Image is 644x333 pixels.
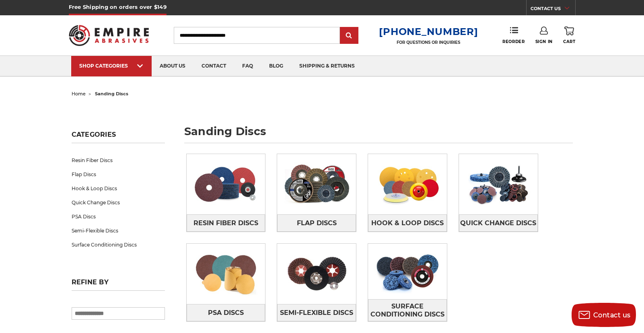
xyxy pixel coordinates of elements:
[72,153,165,167] a: Resin Fiber Discs
[95,91,128,97] span: sanding discs
[593,311,631,319] span: Contact us
[535,39,553,44] span: Sign In
[531,4,575,15] a: CONTACT US
[277,156,356,212] img: Flap Discs
[72,224,165,238] a: Semi-Flexible Discs
[459,214,538,232] a: Quick Change Discs
[208,306,244,320] span: PSA Discs
[291,56,363,76] a: shipping & returns
[277,214,356,232] a: Flap Discs
[460,216,536,230] span: Quick Change Discs
[572,303,636,327] button: Contact us
[187,214,265,232] a: Resin Fiber Discs
[72,181,165,195] a: Hook & Loop Discs
[72,167,165,181] a: Flap Discs
[72,210,165,224] a: PSA Discs
[184,126,573,143] h1: sanding discs
[280,306,353,320] span: Semi-Flexible Discs
[261,56,291,76] a: blog
[563,27,575,44] a: Cart
[341,28,357,44] input: Submit
[72,238,165,252] a: Surface Conditioning Discs
[371,216,444,230] span: Hook & Loop Discs
[502,27,525,44] a: Reorder
[193,56,234,76] a: contact
[368,156,447,212] img: Hook & Loop Discs
[187,156,265,212] img: Resin Fiber Discs
[72,131,165,143] h5: Categories
[152,56,193,76] a: about us
[79,63,144,69] div: SHOP CATEGORIES
[234,56,261,76] a: faq
[502,39,525,44] span: Reorder
[368,300,446,321] span: Surface Conditioning Discs
[368,214,447,232] a: Hook & Loop Discs
[277,246,356,302] img: Semi-Flexible Discs
[379,40,478,45] p: FOR QUESTIONS OR INQUIRIES
[297,216,337,230] span: Flap Discs
[379,26,478,37] a: [PHONE_NUMBER]
[368,299,447,321] a: Surface Conditioning Discs
[187,304,265,321] a: PSA Discs
[459,156,538,212] img: Quick Change Discs
[563,39,575,44] span: Cart
[368,244,447,299] img: Surface Conditioning Discs
[187,246,265,302] img: PSA Discs
[72,91,86,97] a: home
[277,304,356,321] a: Semi-Flexible Discs
[72,278,165,291] h5: Refine by
[193,216,258,230] span: Resin Fiber Discs
[72,195,165,210] a: Quick Change Discs
[69,20,149,51] img: Empire Abrasives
